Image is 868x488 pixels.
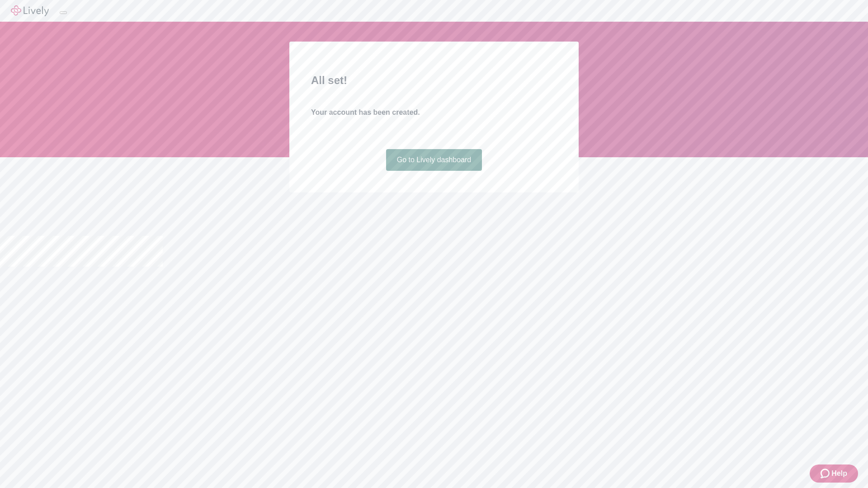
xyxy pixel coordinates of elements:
[11,5,49,16] img: Lively
[810,465,858,483] button: Zendesk support iconHelp
[821,468,831,479] svg: Zendesk support icon
[311,107,557,118] h4: Your account has been created.
[831,468,847,479] span: Help
[386,149,482,171] a: Go to Lively dashboard
[60,11,67,14] button: Log out
[311,72,557,89] h2: All set!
